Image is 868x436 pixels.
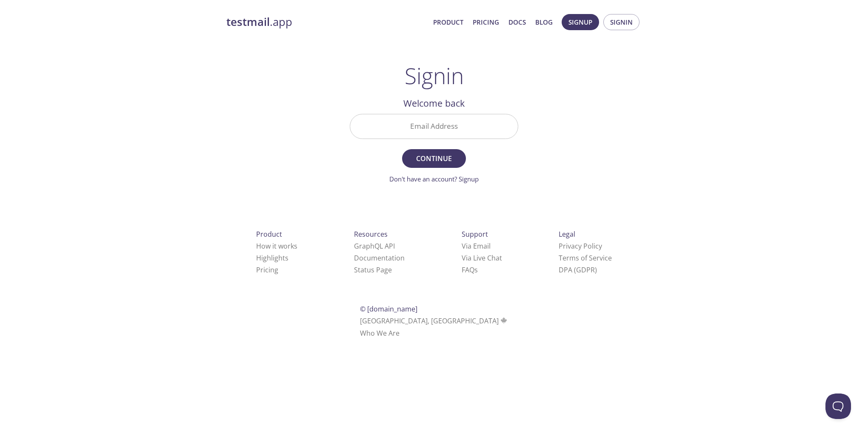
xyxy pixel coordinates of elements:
[226,14,270,29] strong: testmail
[360,328,400,338] a: Who We Are
[354,265,392,275] a: Status Page
[462,253,502,263] a: Via Live Chat
[402,149,466,168] button: Continue
[226,15,426,29] a: testmail.app
[462,265,478,275] a: FAQ
[256,253,288,263] a: Highlights
[354,253,405,263] a: Documentation
[405,63,464,88] h1: Signin
[354,241,395,251] a: GraphQL API
[256,265,278,275] a: Pricing
[360,304,417,314] span: © [DOMAIN_NAME]
[559,253,612,263] a: Terms of Service
[360,316,508,326] span: [GEOGRAPHIC_DATA], [GEOGRAPHIC_DATA]
[562,14,599,30] button: Signup
[610,17,633,28] span: Signin
[462,241,491,251] a: Via Email
[825,394,851,419] iframe: Help Scout Beacon - Open
[559,265,597,275] a: DPA (GDPR)
[433,17,463,28] a: Product
[354,229,388,239] span: Resources
[568,17,592,28] span: Signup
[350,96,518,110] h2: Welcome back
[508,17,526,28] a: Docs
[559,229,575,239] span: Legal
[474,265,478,275] span: s
[535,17,553,28] a: Blog
[603,14,640,30] button: Signin
[256,229,282,239] span: Product
[559,241,602,251] a: Privacy Policy
[389,175,479,183] a: Don't have an account? Signup
[462,229,488,239] span: Support
[411,153,457,164] span: Continue
[256,241,297,251] a: How it works
[473,17,499,28] a: Pricing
